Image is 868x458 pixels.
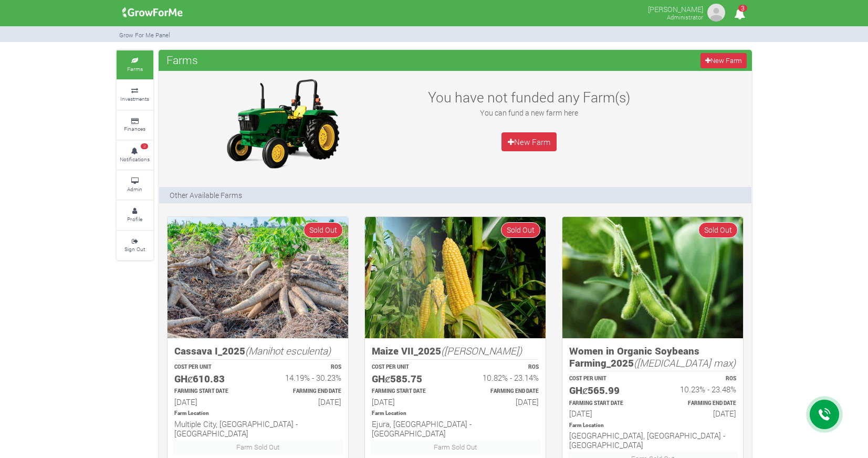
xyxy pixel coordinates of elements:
[141,143,148,150] span: 3
[174,345,341,357] h5: Cassava I_2025
[127,215,142,223] small: Profile
[127,185,142,193] small: Admin
[569,409,643,418] h6: [DATE]
[372,388,446,395] p: Estimated Farming Start Date
[569,345,736,369] h5: Women in Organic Soybeans Farming_2025
[117,201,153,230] a: Profile
[117,171,153,200] a: Admin
[267,388,341,395] p: Estimated Farming End Date
[304,222,343,237] span: Sold Out
[117,111,153,140] a: Finances
[127,65,143,72] small: Farms
[465,397,539,407] h6: [DATE]
[700,53,746,68] a: New Farm
[501,132,557,151] a: New Farm
[174,363,248,371] p: COST PER UNIT
[698,222,738,237] span: Sold Out
[372,373,446,385] h5: GHȼ585.75
[441,344,522,357] i: ([PERSON_NAME])
[648,2,703,15] p: [PERSON_NAME]
[168,217,348,338] img: growforme image
[124,245,145,253] small: Sign Out
[569,384,643,397] h5: GHȼ565.99
[117,50,153,79] a: Farms
[119,2,186,23] img: growforme image
[738,5,747,12] span: 3
[634,356,736,369] i: ([MEDICAL_DATA] max)
[372,345,539,357] h5: Maize VII_2025
[729,2,750,26] i: Notifications
[667,13,703,21] small: Administrator
[662,409,736,418] h6: [DATE]
[465,373,539,382] h6: 10.82% - 23.14%
[120,155,150,163] small: Notifications
[267,363,341,371] p: ROS
[117,141,153,170] a: 3 Notifications
[267,373,341,382] h6: 14.19% - 30.23%
[569,375,643,383] p: COST PER UNIT
[465,388,539,395] p: Estimated Farming End Date
[501,222,540,237] span: Sold Out
[174,388,248,395] p: Estimated Farming Start Date
[120,95,149,102] small: Investments
[117,80,153,109] a: Investments
[662,400,736,408] p: Estimated Farming End Date
[170,190,242,201] p: Other Available Farms
[662,384,736,394] h6: 10.23% - 23.48%
[706,2,727,23] img: growforme image
[569,422,736,430] p: Location of Farm
[174,373,248,385] h5: GHȼ610.83
[372,410,539,418] p: Location of Farm
[174,419,341,438] h6: Multiple City, [GEOGRAPHIC_DATA] - [GEOGRAPHIC_DATA]
[372,419,539,438] h6: Ejura, [GEOGRAPHIC_DATA] - [GEOGRAPHIC_DATA]
[465,363,539,371] p: ROS
[569,431,736,450] h6: [GEOGRAPHIC_DATA], [GEOGRAPHIC_DATA] - [GEOGRAPHIC_DATA]
[562,217,743,338] img: growforme image
[174,397,248,407] h6: [DATE]
[217,76,348,171] img: growforme image
[569,400,643,408] p: Estimated Farming Start Date
[117,231,153,260] a: Sign Out
[124,125,145,132] small: Finances
[174,410,341,418] p: Location of Farm
[415,89,643,106] h3: You have not funded any Farm(s)
[365,217,546,338] img: growforme image
[372,363,446,371] p: COST PER UNIT
[662,375,736,383] p: ROS
[164,49,201,70] span: Farms
[267,397,341,407] h6: [DATE]
[415,107,643,118] p: You can fund a new farm here
[372,397,446,407] h6: [DATE]
[119,31,170,39] small: Grow For Me Panel
[245,344,331,357] i: (Manihot esculenta)
[729,10,750,20] a: 3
